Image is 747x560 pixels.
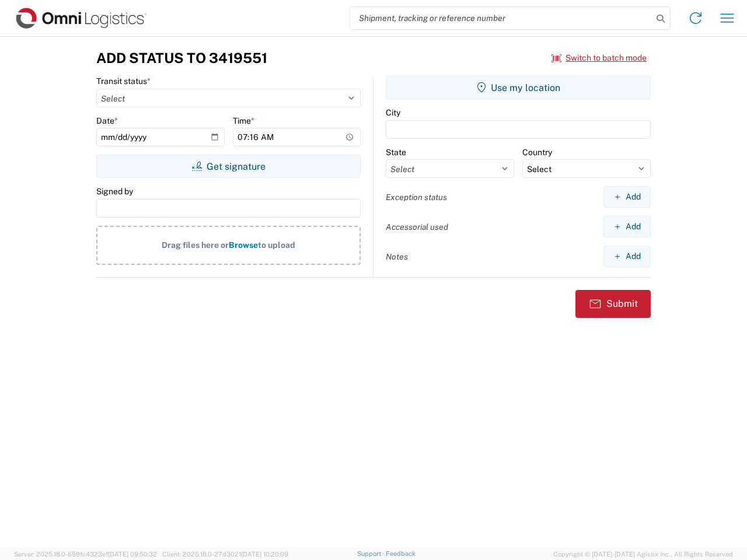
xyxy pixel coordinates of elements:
[603,246,651,267] button: Add
[14,551,157,558] span: Server: 2025.18.0-659fc4323ef
[96,155,361,178] button: Get signature
[522,147,552,157] label: Country
[241,551,288,558] span: [DATE] 10:20:09
[162,551,288,558] span: Client: 2025.18.0-27d3021
[96,50,267,66] h3: Add Status to 3419551
[96,76,151,86] label: Transit status
[162,240,229,250] span: Drag files here or
[96,186,133,197] label: Signed by
[386,107,400,118] label: City
[108,551,157,558] span: [DATE] 09:50:32
[386,222,448,232] label: Accessorial used
[258,240,295,250] span: to upload
[386,550,416,557] a: Feedback
[229,240,258,250] span: Browse
[357,550,386,557] a: Support
[551,48,647,68] button: Switch to batch mode
[96,116,118,126] label: Date
[603,216,651,237] button: Add
[603,186,651,208] button: Add
[386,76,651,99] button: Use my location
[233,116,254,126] label: Time
[386,251,408,262] label: Notes
[350,7,652,29] input: Shipment, tracking or reference number
[553,549,733,559] span: Copyright © [DATE]-[DATE] Agistix Inc., All Rights Reserved
[575,290,651,318] button: Submit
[386,147,406,157] label: State
[386,192,447,202] label: Exception status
